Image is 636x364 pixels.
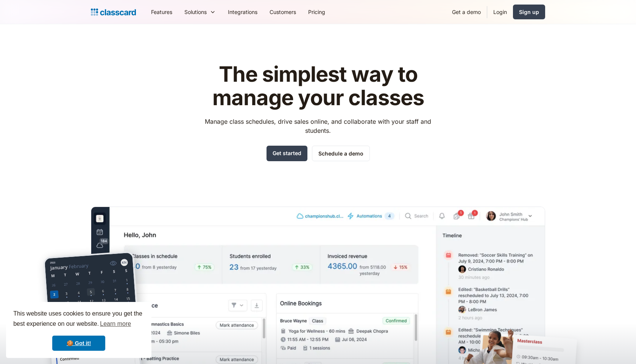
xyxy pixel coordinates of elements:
[13,309,144,330] span: This website uses cookies to ensure you get the best experience on our website.
[184,8,207,16] div: Solutions
[99,318,132,330] a: learn more about cookies
[487,3,513,20] a: Login
[446,3,487,20] a: Get a demo
[198,63,438,109] h1: The simplest way to manage your classes
[302,3,331,20] a: Pricing
[145,3,178,20] a: Features
[312,146,370,161] a: Schedule a demo
[178,3,222,20] div: Solutions
[6,302,151,358] div: cookieconsent
[263,3,302,20] a: Customers
[52,336,105,351] a: dismiss cookie message
[519,8,539,16] div: Sign up
[198,117,438,135] p: Manage class schedules, drive sales online, and collaborate with your staff and students.
[222,3,263,20] a: Integrations
[513,5,545,19] a: Sign up
[91,7,136,17] a: Logo
[267,146,307,161] a: Get started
